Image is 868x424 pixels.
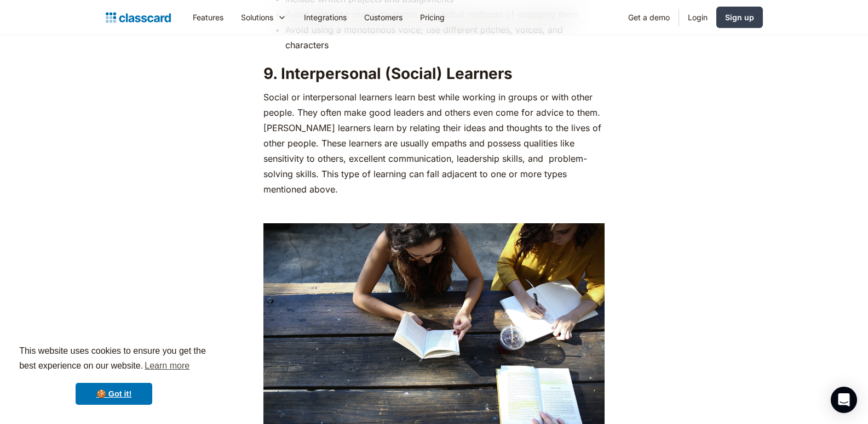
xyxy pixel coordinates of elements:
a: Sign up [716,7,763,28]
li: Avoid using a monotonous voice; use different pitches, voices, and characters [285,22,605,53]
span: This website uses cookies to ensure you get the best experience on our website. [19,344,209,374]
div: Solutions [232,5,295,30]
a: Get a demo [619,5,679,30]
a: learn more about cookies [143,358,191,374]
a: Pricing [411,5,453,30]
p: ‍ [263,202,605,218]
div: Sign up [725,12,754,23]
a: dismiss cookie message [76,383,152,405]
div: cookieconsent [9,334,219,415]
a: Customers [355,5,411,30]
a: Features [184,5,232,30]
a: Login [679,5,716,30]
div: Open Intercom Messenger [831,387,857,413]
p: Social or interpersonal learners learn best while working in groups or with other people. They of... [263,89,605,197]
div: Solutions [241,12,273,23]
strong: 9. Interpersonal (Social) Learners [263,64,513,83]
a: home [106,10,171,25]
a: Integrations [295,5,355,30]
